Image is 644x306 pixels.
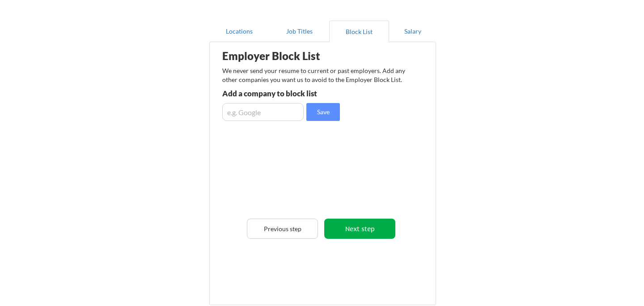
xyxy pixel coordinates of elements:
button: Job Titles [269,21,329,42]
button: Salary [389,21,436,42]
div: Add a company to block list [222,90,353,97]
button: Previous step [247,219,318,239]
button: Save [306,103,340,121]
div: We never send your resume to current or past employers. Add any other companies you want us to av... [222,66,411,84]
div: Employer Block List [222,51,363,61]
button: Next step [324,219,395,239]
button: Locations [209,21,269,42]
button: Block List [329,21,389,42]
input: e.g. Google [222,103,304,121]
